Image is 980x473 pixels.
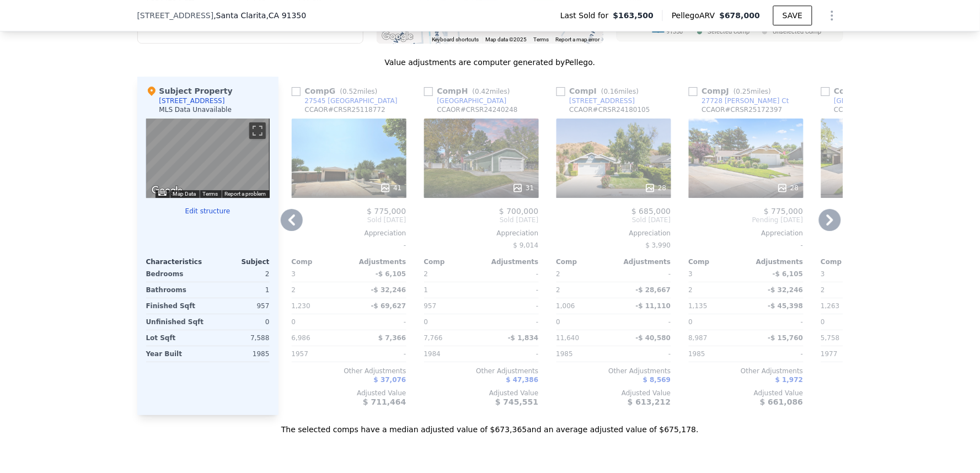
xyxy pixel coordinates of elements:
[146,314,206,330] div: Unfinished Sqft
[146,330,206,346] div: Lot Sqft
[210,346,270,362] div: 1985
[424,216,539,224] span: Sold [DATE]
[556,318,561,326] span: 0
[137,415,843,435] div: The selected comps have a median adjusted value of $673,365 and an average adjusted value of $675...
[689,216,804,224] span: Pending [DATE]
[613,10,654,21] span: $163,500
[773,270,803,278] span: -$ 6,105
[146,346,206,362] div: Year Built
[821,334,840,342] span: 5,758
[821,4,843,26] button: Show Options
[210,282,270,298] div: 1
[689,96,790,105] a: 27728 [PERSON_NAME] Ct
[729,88,775,95] span: ( miles)
[371,286,406,294] span: -$ 32,246
[292,389,406,397] div: Adjusted Value
[486,36,527,42] span: Map data ©2025
[636,334,671,342] span: -$ 40,580
[768,302,804,310] span: -$ 45,398
[266,11,307,20] span: , CA 91350
[777,182,799,193] div: 28
[667,28,683,35] text: 91350
[556,334,580,342] span: 11,640
[834,105,915,114] div: CCAOR # CRSR25097302
[376,270,406,278] span: -$ 6,105
[210,330,270,346] div: 7,588
[159,96,225,105] div: [STREET_ADDRESS]
[379,29,416,44] img: Google
[424,334,443,342] span: 7,766
[305,105,385,114] div: CCAOR # CRSR25118772
[556,257,614,266] div: Comp
[424,229,539,238] div: Appreciation
[821,85,911,96] div: Comp K
[746,257,804,266] div: Adjustments
[292,282,347,298] div: 2
[424,389,539,397] div: Adjusted Value
[378,334,406,342] span: $ 7,366
[604,88,619,95] span: 0.16
[821,270,826,278] span: 3
[424,367,539,375] div: Other Adjustments
[689,367,804,375] div: Other Adjustments
[210,314,270,330] div: 0
[556,96,635,105] a: [STREET_ADDRESS]
[556,216,671,224] span: Sold [DATE]
[149,184,185,198] a: Open this area in Google Maps (opens a new window)
[173,190,196,198] button: Map Data
[146,207,270,216] button: Edit structure
[689,238,804,253] div: -
[292,270,296,278] span: 3
[292,346,347,362] div: 1957
[292,238,406,253] div: -
[351,314,406,330] div: -
[556,270,561,278] span: 2
[689,85,776,96] div: Comp J
[736,88,751,95] span: 0.25
[560,10,613,21] span: Last Sold for
[146,257,208,266] div: Characteristics
[210,298,270,314] div: 957
[556,302,575,310] span: 1,006
[349,257,406,266] div: Adjustments
[495,397,538,406] span: $ 745,551
[834,96,904,105] div: [GEOGRAPHIC_DATA]
[643,376,671,384] span: $ 8,569
[499,207,538,216] span: $ 700,000
[374,376,406,384] span: $ 37,076
[506,376,539,384] span: $ 47,386
[689,346,744,362] div: 1985
[556,389,671,397] div: Adjusted Value
[556,85,644,96] div: Comp I
[475,88,490,95] span: 0.42
[534,36,549,42] a: Terms (opens in new tab)
[821,229,936,238] div: Appreciation
[616,266,671,282] div: -
[556,282,612,298] div: 2
[292,334,310,342] span: 6,986
[775,376,803,384] span: $ 1,972
[203,191,218,197] a: Terms (opens in new tab)
[636,286,671,294] span: -$ 28,667
[424,96,507,105] a: [GEOGRAPHIC_DATA]
[292,257,349,266] div: Comp
[424,302,437,310] span: 957
[689,389,804,397] div: Adjusted Value
[146,119,270,198] div: Map
[631,207,671,216] span: $ 685,000
[821,282,876,298] div: 2
[645,182,666,193] div: 28
[773,28,822,35] text: Unselected Comp
[821,389,936,397] div: Adjusted Value
[570,105,650,114] div: CCAOR # CRSR24180105
[468,88,515,95] span: ( miles)
[821,367,936,375] div: Other Adjustments
[821,238,936,253] div: -
[484,282,539,298] div: -
[689,270,693,278] span: 3
[708,28,750,35] text: Selected Comp
[380,182,401,193] div: 41
[570,96,635,105] div: [STREET_ADDRESS]
[432,36,479,44] button: Keyboard shortcuts
[689,318,693,326] span: 0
